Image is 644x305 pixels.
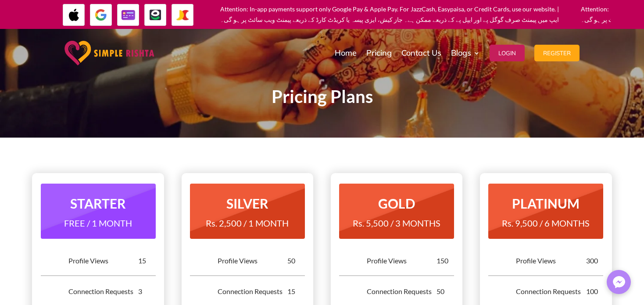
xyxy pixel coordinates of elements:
p: Pricing Plans [85,92,559,102]
span: ایپ میں پیمنٹ صرف گوگل پے اور ایپل پے کے ذریعے ممکن ہے۔ [404,16,559,23]
div: Profile Views [68,256,138,266]
span: جاز کیش، ایزی پیسہ یا کریڈٹ کارڈ کے ذریعے پیمنٹ ویب سائٹ پر ہو گی۔ [220,16,403,23]
strong: STARTER [70,195,126,211]
span: Rs. 5,500 / 3 MONTHS [353,218,440,228]
div: Connection Requests [68,287,138,296]
a: Home [335,31,357,75]
div: Profile Views [367,256,436,266]
span: FREE / 1 MONTH [64,218,132,228]
a: Pricing [366,31,392,75]
strong: SILVER [226,195,268,211]
span: Rs. 9,500 / 6 MONTHS [502,218,590,228]
strong: PLATINUM [512,195,580,211]
a: Contact Us [401,31,441,75]
div: Connection Requests [516,287,586,296]
span: Rs. 2,500 / 1 MONTH [206,218,289,228]
a: Attention: In-app payments support only Google Pay & Apple Pay. For JazzCash, Easypaisa, or Credi... [220,5,559,25]
button: Login [490,45,525,61]
div: Connection Requests [367,287,436,296]
div: Profile Views [516,256,586,266]
a: Login [490,31,525,75]
div: Connection Requests [218,287,287,296]
a: Blogs [451,31,480,75]
a: Register [534,31,580,75]
button: Register [534,45,580,61]
img: Messenger [610,273,628,291]
strong: GOLD [378,195,415,211]
div: Profile Views [218,256,287,266]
